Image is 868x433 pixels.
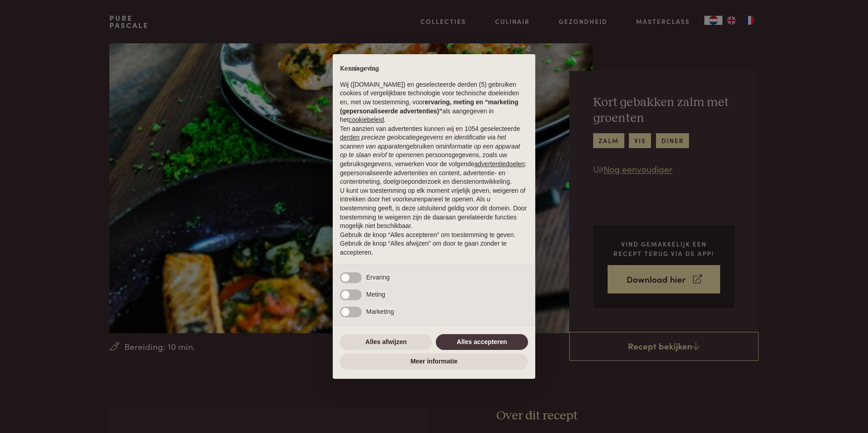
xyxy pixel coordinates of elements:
[340,65,528,73] h2: Kennisgeving
[366,308,394,315] span: Marketing
[340,143,520,159] em: informatie op een apparaat op te slaan en/of te openen
[340,354,528,370] button: Meer informatie
[340,134,506,150] em: precieze geolocatiegegevens en identificatie via het scannen van apparaten
[340,98,518,115] strong: ervaring, meting en “marketing (gepersonaliseerde advertenties)”
[340,133,360,142] button: derden
[340,186,528,231] p: U kunt uw toestemming op elk moment vrijelijk geven, weigeren of intrekken door het voorkeurenpan...
[340,80,528,125] p: Wij ([DOMAIN_NAME]) en geselecteerde derden (5) gebruiken cookies of vergelijkbare technologie vo...
[366,291,385,298] span: Meting
[474,160,524,169] button: advertentiedoelen
[436,334,528,350] button: Alles accepteren
[340,231,528,257] p: Gebruik de knop “Alles accepteren” om toestemming te geven. Gebruik de knop “Alles afwijzen” om d...
[340,125,528,186] p: Ten aanzien van advertenties kunnen wij en 1054 geselecteerde gebruiken om en persoonsgegevens, z...
[349,116,384,123] a: cookiebeleid
[366,274,390,281] span: Ervaring
[340,334,432,350] button: Alles afwijzen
